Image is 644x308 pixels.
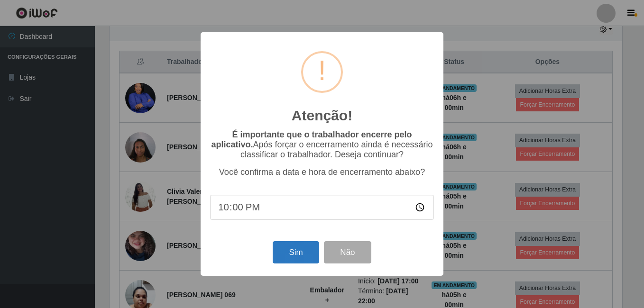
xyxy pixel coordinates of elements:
button: Sim [273,241,319,263]
button: Não [324,241,371,263]
p: Após forçar o encerramento ainda é necessário classificar o trabalhador. Deseja continuar? [210,130,434,160]
b: É importante que o trabalhador encerre pelo aplicativo. [211,130,412,149]
p: Você confirma a data e hora de encerramento abaixo? [210,167,434,177]
h2: Atenção! [292,107,352,124]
